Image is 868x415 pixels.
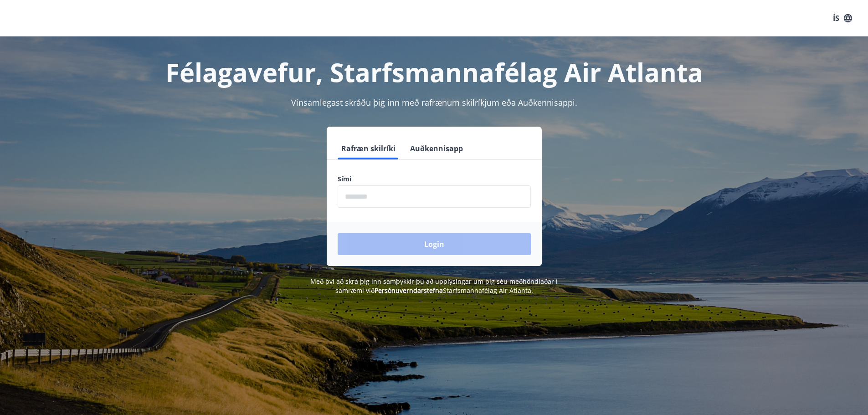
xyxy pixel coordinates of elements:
button: Rafræn skilríki [338,138,399,159]
label: Sími [338,174,531,184]
button: ÍS [828,10,857,26]
button: Auðkennisapp [406,138,467,159]
span: Vinsamlegast skráðu þig inn með rafrænum skilríkjum eða Auðkennisappi. [291,97,577,108]
span: Með því að skrá þig inn samþykkir þú að upplýsingar um þig séu meðhöndlaðar í samræmi við Starfsm... [310,277,558,295]
a: Persónuverndarstefna [375,286,443,295]
h1: Félagavefur, Starfsmannafélag Air Atlanta [117,55,751,89]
